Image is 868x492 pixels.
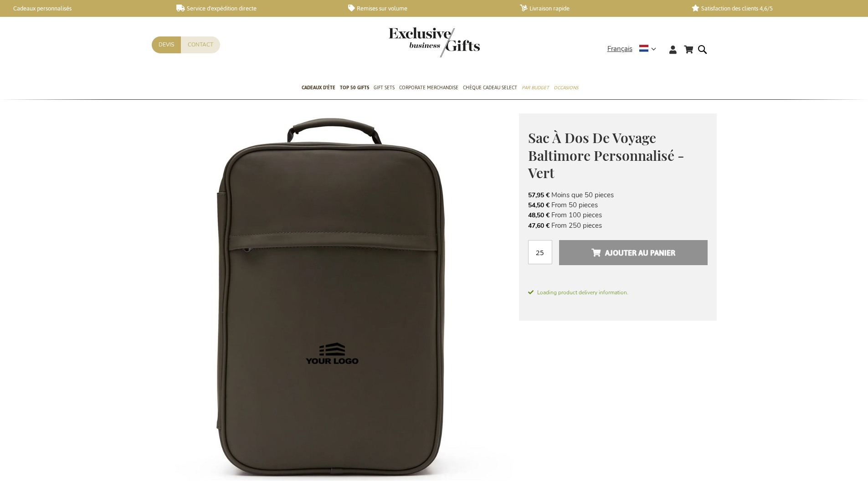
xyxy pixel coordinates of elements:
[522,77,549,100] a: Par budget
[692,5,849,12] a: Satisfaction des clients 4,6/5
[152,36,181,53] a: Devis
[607,44,632,54] span: Français
[5,5,162,12] a: Cadeaux personnalisés
[520,5,677,12] a: Livraison rapide
[463,83,517,92] span: Chèque Cadeau Select
[399,77,458,100] a: Corporate Merchandise
[348,5,505,12] a: Remises sur volume
[374,83,395,92] span: Gift Sets
[528,210,708,220] li: From 100 pieces
[528,128,684,182] span: Sac À Dos De Voyage Baltimore Personnalisé - Vert
[176,5,334,12] a: Service d'expédition directe
[528,191,550,200] span: 57,95 €
[522,83,549,92] span: Par budget
[399,83,458,92] span: Corporate Merchandise
[528,211,550,220] span: 48,50 €
[302,83,335,92] span: Cadeaux D'Éte
[463,77,517,100] a: Chèque Cadeau Select
[528,190,708,200] li: Moins que 50 pieces
[554,77,578,100] a: Occasions
[389,27,480,57] img: Exclusive Business gifts logo
[340,77,369,100] a: TOP 50 Gifts
[340,83,369,92] span: TOP 50 Gifts
[554,83,578,92] span: Occasions
[528,200,708,210] li: From 50 pieces
[528,201,550,210] span: 54,50 €
[152,113,519,481] img: Personalised Baltimore Travel Backpack - Green
[302,77,335,100] a: Cadeaux D'Éte
[374,77,395,100] a: Gift Sets
[528,240,552,264] input: Qté
[528,221,550,230] span: 47,60 €
[181,36,220,53] a: Contact
[389,27,434,57] a: store logo
[528,220,708,231] li: From 250 pieces
[528,288,708,297] span: Loading product delivery information.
